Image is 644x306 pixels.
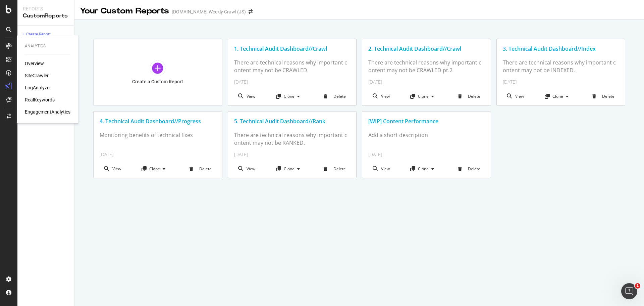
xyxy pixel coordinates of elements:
[172,8,246,15] div: [DOMAIN_NAME] Weekly Crawl (JS)
[100,118,216,125] div: 4. Technical Audit Dashboard//Progress
[582,87,625,105] div: Delete
[368,151,485,158] div: [DATE]
[234,131,351,147] div: There are technical reasons why important content may not be RANKED.
[249,9,253,14] div: arrow-right-arrow-left
[228,160,266,178] div: View
[228,87,266,105] div: View
[314,87,357,105] div: Delete
[410,166,437,172] div: Clone
[234,45,351,53] div: 1. Technical Audit Dashboard//Crawl
[94,160,131,178] div: View
[545,93,572,99] div: Clone
[23,12,69,20] div: CustomReports
[362,160,400,178] div: View
[234,79,351,85] div: [DATE]
[635,283,640,289] span: 1
[276,166,303,172] div: Clone
[100,131,216,139] div: Monitoring benefits of technical fixes
[234,59,351,74] div: There are technical reasons why important content may not be CRAWLED.
[368,79,485,85] div: [DATE]
[368,59,485,74] div: There are technical reasons why important content may not be CRAWLED pt.2
[368,131,485,139] div: Add a short description
[23,31,51,38] div: + Create Report
[23,31,69,38] a: + Create Report
[368,118,485,125] div: [WIP] Content Performance
[25,96,55,103] a: RealKeywords
[23,5,69,12] div: Reports
[234,151,351,158] div: [DATE]
[503,45,619,53] div: 3. Technical Audit Dashboard//Index
[276,93,303,99] div: Clone
[25,60,44,67] a: Overview
[621,283,637,299] iframe: Intercom live chat
[314,160,357,178] div: Delete
[25,108,70,115] a: EngagementAnalytics
[410,93,437,99] div: Clone
[503,79,619,85] div: [DATE]
[132,79,183,85] div: Create a Custom Report
[25,43,70,49] div: Analytics
[503,59,619,74] div: There are technical reasons why important content may not be INDEXED.
[362,87,400,105] div: View
[234,118,351,125] div: 5. Technical Audit Dashboard//Rank
[497,87,535,105] div: View
[368,45,485,53] div: 2. Technical Audit Dashboard//Crawl
[179,160,222,178] div: Delete
[25,72,49,79] a: SiteCrawler
[448,160,491,178] div: Delete
[25,84,51,91] a: LogAnalyzer
[448,87,491,105] div: Delete
[100,151,216,158] div: [DATE]
[80,5,169,17] div: Your Custom Reports
[142,166,169,172] div: Clone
